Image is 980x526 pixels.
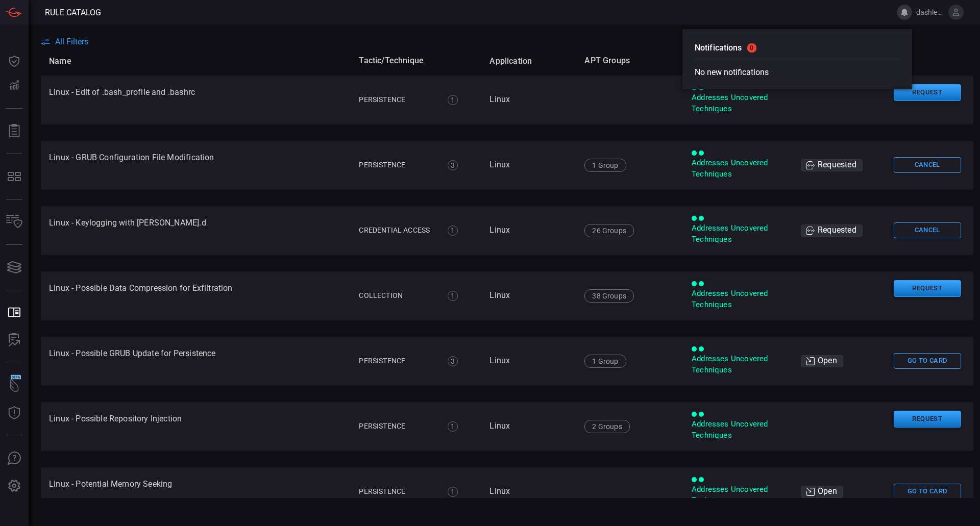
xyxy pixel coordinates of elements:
[41,76,351,124] td: Linux - Edit of .bash_profile and .bashrc
[41,271,351,320] td: Linux - Possible Data Compression for Exfiltration
[584,224,634,237] div: 26 Groups
[894,84,961,101] button: Request
[481,206,576,255] td: Linux
[692,419,785,441] div: Addresses Uncovered Techniques
[801,159,863,171] div: Requested
[41,467,351,516] td: Linux - Potential Memory Seeking
[481,402,576,451] td: Linux
[801,355,843,367] div: Open
[448,95,458,105] div: 1
[2,373,27,398] button: Wingman
[2,73,27,98] button: Detections
[41,402,351,451] td: Linux - Possible Repository Injection
[2,255,27,280] button: Cards
[481,467,576,516] td: Linux
[692,354,785,375] div: Addresses Uncovered Techniques
[692,158,785,180] div: Addresses Uncovered Techniques
[916,8,944,16] span: dashley.[PERSON_NAME]
[41,337,351,386] td: Linux - Possible GRUB Update for Persistence
[584,159,626,172] div: 1 Group
[2,401,27,425] button: Threat Intelligence
[2,446,27,471] button: Ask Us A Question
[359,290,436,301] div: Collection
[55,37,88,46] span: All Filters
[2,300,27,325] button: Rule Catalog
[2,328,27,353] button: ALERT ANALYSIS
[584,355,626,368] div: 1 Group
[41,206,351,255] td: Linux - Keylogging with [PERSON_NAME].d
[894,353,961,369] button: Go To Card
[481,271,576,320] td: Linux
[584,420,629,433] div: 2 Groups
[801,486,843,498] div: Open
[692,92,785,114] div: Addresses Uncovered Techniques
[49,55,85,67] span: Name
[359,486,436,497] div: Persistence
[359,225,436,236] div: Credential Access
[894,484,961,499] button: Go To Card
[584,289,634,303] div: 38 Groups
[359,160,436,170] div: Persistence
[2,119,27,143] button: Reports
[801,224,863,237] div: Requested
[2,164,27,189] button: MITRE - Detection Posture
[692,484,785,506] div: Addresses Uncovered Techniques
[481,76,576,124] td: Linux
[894,411,961,428] button: Request
[747,43,756,53] span: 0
[894,280,961,297] button: Request
[448,226,458,236] div: 1
[2,474,27,498] button: Preferences
[2,210,27,234] button: Inventory
[359,356,436,366] div: Persistence
[359,94,436,105] div: Persistence
[359,421,436,432] div: Persistence
[45,8,101,17] span: Rule Catalog
[894,222,961,238] button: Cancel
[695,67,900,77] p: No new notifications
[448,487,458,497] div: 1
[489,55,545,67] span: Application
[576,46,683,76] th: APT Groups
[448,356,458,366] div: 3
[695,41,900,59] h2: Notifications
[481,141,576,190] td: Linux
[692,288,785,310] div: Addresses Uncovered Techniques
[448,421,458,432] div: 1
[481,337,576,386] td: Linux
[448,160,458,170] div: 3
[41,37,88,46] button: All Filters
[894,157,961,173] button: Cancel
[448,291,458,301] div: 1
[692,223,785,245] div: Addresses Uncovered Techniques
[41,141,351,190] td: Linux - GRUB Configuration File Modification
[2,49,27,73] button: Dashboard
[351,46,481,76] th: Tactic/Technique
